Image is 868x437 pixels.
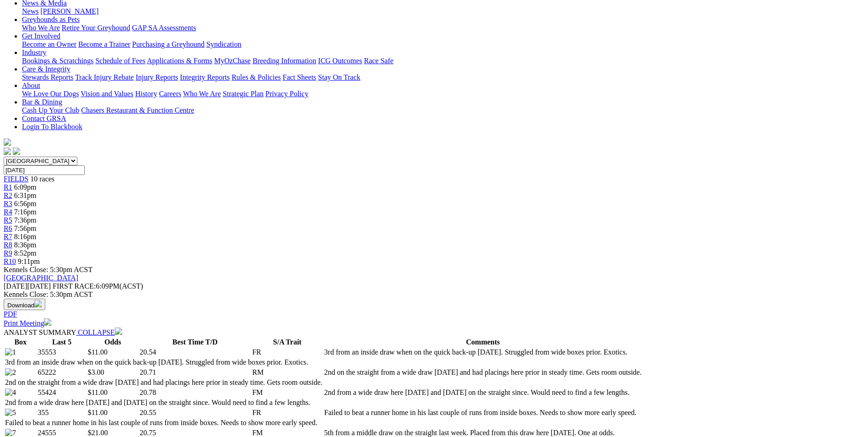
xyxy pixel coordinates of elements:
span: $11.00 [88,388,108,396]
span: $11.00 [88,409,108,416]
span: 8:52pm [14,249,37,257]
th: Best Time T/D [139,338,251,347]
div: Care & Integrity [22,73,864,82]
a: R2 [4,191,12,199]
td: 355 [37,408,86,417]
a: Bar & Dining [22,98,62,106]
a: Get Involved [22,32,60,40]
span: 7:56pm [14,224,37,232]
a: Strategic Plan [223,90,264,98]
img: chevron-down-white.svg [115,328,122,335]
th: S/A Trait [252,338,323,347]
a: Who We Are [22,24,60,32]
span: 7:36pm [14,216,37,224]
img: 1 [5,348,16,356]
img: 7 [5,429,16,437]
a: Injury Reports [135,73,178,81]
td: 2nd from a wide draw here [DATE] and [DATE] on the straight since. Would need to find a few lengths. [5,398,323,407]
span: [DATE] [4,282,51,290]
span: 6:09PM(ACST) [53,282,143,290]
span: R7 [4,233,12,240]
a: PDF [4,310,17,318]
td: 35553 [37,348,86,357]
input: Select date [4,165,85,175]
th: Box [5,338,36,347]
span: 6:31pm [14,191,37,199]
span: 6:09pm [14,183,37,191]
span: COLLAPSE [78,328,115,336]
div: Kennels Close: 5:30pm ACST [4,290,864,299]
span: 8:16pm [14,233,37,240]
a: Become a Trainer [78,40,130,48]
img: printer.svg [44,318,51,326]
div: Industry [22,57,864,65]
a: GAP SA Assessments [132,24,196,32]
img: facebook.svg [4,147,11,155]
td: Failed to beat a runner home in his last couple of runs from inside boxes. Needs to show more ear... [5,418,323,427]
a: R5 [4,216,12,224]
th: Odds [87,338,138,347]
td: 2nd on the straight from a wide draw [DATE] and had placings here prior in steady time. Gets room... [5,378,323,387]
a: Race Safe [364,57,393,65]
div: Get Involved [22,40,864,49]
div: News & Media [22,7,864,16]
div: About [22,90,864,98]
td: 20.78 [139,388,251,397]
td: RM [252,368,323,377]
a: R6 [4,224,12,232]
span: FIRST RACE: [53,282,96,290]
a: Fact Sheets [283,73,316,81]
a: Syndication [206,40,241,48]
a: Chasers Restaurant & Function Centre [81,106,194,114]
a: R9 [4,249,12,257]
a: Schedule of Fees [95,57,145,65]
a: FIELDS [4,175,28,183]
a: R10 [4,257,16,265]
img: 4 [5,388,16,397]
a: Stewards Reports [22,73,73,81]
a: Breeding Information [253,57,316,65]
td: Failed to beat a runner home in his last couple of runs from inside boxes. Needs to show more ear... [324,408,642,417]
td: 20.55 [139,408,251,417]
th: Last 5 [37,338,86,347]
a: [PERSON_NAME] [40,7,98,15]
a: ICG Outcomes [318,57,362,65]
a: Vision and Values [81,90,133,98]
a: Stay On Track [318,73,360,81]
td: 20.54 [139,348,251,357]
a: R1 [4,183,12,191]
span: 10 races [30,175,54,183]
td: FR [252,408,323,417]
td: 3rd from an inside draw when on the quick back-up [DATE]. Struggled from wide boxes prior. Exotics. [5,358,323,367]
a: R3 [4,200,12,208]
img: download.svg [34,300,42,307]
a: About [22,82,40,89]
a: Contact GRSA [22,115,66,122]
span: 7:16pm [14,208,37,216]
td: FM [252,388,323,397]
a: Print Meeting [4,319,51,327]
a: Become an Owner [22,40,76,48]
span: Kennels Close: 5:30pm ACST [4,266,92,273]
a: Cash Up Your Club [22,106,79,114]
img: 5 [5,409,16,417]
a: [GEOGRAPHIC_DATA] [4,274,78,282]
span: [DATE] [4,282,27,290]
div: Bar & Dining [22,106,864,115]
a: Bookings & Scratchings [22,57,93,65]
a: Privacy Policy [265,90,308,98]
a: Applications & Forms [147,57,212,65]
a: We Love Our Dogs [22,90,79,98]
a: R8 [4,241,12,249]
td: FR [252,348,323,357]
a: Industry [22,49,46,56]
div: Download [4,310,864,318]
a: Login To Blackbook [22,123,82,131]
